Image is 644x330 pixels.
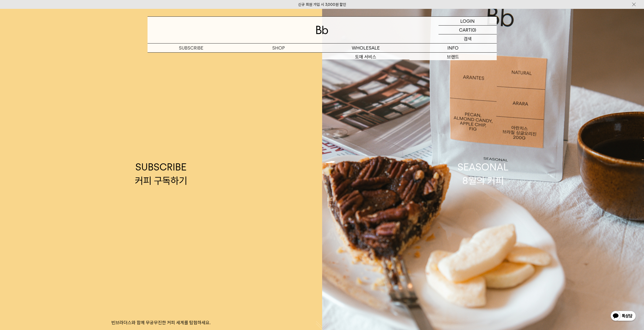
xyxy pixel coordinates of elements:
[409,43,497,52] p: INFO
[235,43,322,52] a: SHOP
[439,17,497,26] a: LOGIN
[460,17,475,25] p: LOGIN
[316,26,328,34] img: 로고
[610,310,636,322] img: 카카오톡 채널 1:1 채팅 버튼
[464,34,472,43] p: 검색
[148,43,235,52] a: SUBSCRIBE
[135,160,187,187] div: SUBSCRIBE 커피 구독하기
[298,2,346,7] a: 신규 회원 가입 시 3,000원 할인
[322,43,409,52] p: WHOLESALE
[459,26,471,34] p: CART
[322,53,409,61] a: 도매 서비스
[458,160,509,187] div: SEASONAL 8월의 커피
[471,26,476,34] p: (0)
[439,26,497,34] a: CART (0)
[409,53,497,61] a: 브랜드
